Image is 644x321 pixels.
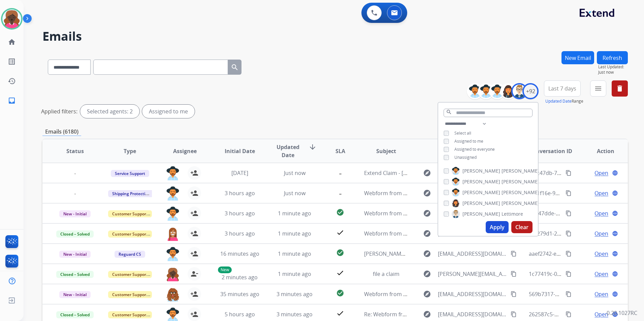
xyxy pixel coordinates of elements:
[594,209,608,217] span: Open
[438,250,507,258] span: [EMAIL_ADDRESS][DOMAIN_NAME]
[225,210,255,217] span: 3 hours ago
[166,186,180,201] img: agent-avatar
[190,250,198,258] mat-icon: person_add
[566,210,572,216] mat-icon: content_copy
[462,211,500,217] span: [PERSON_NAME]
[548,87,576,90] span: Last 7 days
[594,290,608,298] span: Open
[8,38,16,46] mat-icon: home
[190,169,198,177] mat-icon: person_add
[42,30,628,43] h2: Emails
[594,229,608,238] span: Open
[597,51,628,64] button: Refresh
[529,311,627,318] span: 262587c5-0088-4e82-9f00-db41f5ffc43c
[423,229,431,238] mat-icon: explore
[225,189,255,197] span: 3 hours ago
[373,270,399,278] span: file a claim
[336,208,344,216] mat-icon: check_circle
[336,269,344,277] mat-icon: check
[561,51,594,64] button: New Email
[335,147,345,155] span: SLA
[190,270,198,278] mat-icon: person_remove
[108,190,154,197] span: Shipping Protection
[190,209,198,217] mat-icon: person_add
[511,291,517,297] mat-icon: content_copy
[529,147,572,155] span: Conversation ID
[511,311,517,317] mat-icon: content_copy
[612,251,618,257] mat-icon: language
[173,147,197,155] span: Assignee
[545,99,572,104] button: Updated Date
[423,270,431,278] mat-icon: explore
[423,250,431,258] mat-icon: explore
[594,189,608,197] span: Open
[446,109,452,115] mat-icon: search
[273,143,303,159] span: Updated Date
[284,189,305,197] span: Just now
[108,210,152,217] span: Customer Support
[56,230,94,238] span: Closed – Solved
[2,9,21,28] img: avatar
[594,270,608,278] span: Open
[511,271,517,277] mat-icon: content_copy
[364,189,517,197] span: Webform from [EMAIL_ADDRESS][DOMAIN_NAME] on [DATE]
[309,143,317,151] mat-icon: arrow_downward
[438,290,507,298] span: [EMAIL_ADDRESS][DOMAIN_NAME]
[336,188,344,196] mat-icon: -
[423,209,431,217] mat-icon: explore
[225,311,255,318] span: 5 hours ago
[166,227,180,241] img: agent-avatar
[594,169,608,177] span: Open
[612,230,618,237] mat-icon: language
[612,291,618,297] mat-icon: language
[56,271,94,278] span: Closed – Solved
[566,251,572,257] mat-icon: content_copy
[59,251,91,258] span: New - Initial
[277,311,313,318] span: 3 minutes ago
[566,230,572,237] mat-icon: content_copy
[566,170,572,176] mat-icon: content_copy
[108,291,152,298] span: Customer Support
[166,207,180,221] img: agent-avatar
[115,251,145,258] span: Reguard CS
[336,168,344,176] mat-icon: -
[231,169,248,177] span: [DATE]
[336,228,344,237] mat-icon: check
[108,311,152,318] span: Customer Support
[522,83,539,99] div: +92
[462,168,500,174] span: [PERSON_NAME]
[438,270,507,278] span: [PERSON_NAME][EMAIL_ADDRESS][PERSON_NAME][DOMAIN_NAME]
[545,98,583,104] span: Range
[486,221,509,233] button: Apply
[336,309,344,317] mat-icon: check
[190,310,198,318] mat-icon: person_add
[502,200,539,207] span: [PERSON_NAME]
[190,290,198,298] mat-icon: person_add
[231,63,239,71] mat-icon: search
[364,250,528,257] span: [PERSON_NAME] order#1600293310 damage to kitchen table top
[220,250,259,257] span: 16 minutes ago
[70,190,80,197] span: -
[607,309,637,317] p: 0.20.1027RC
[190,189,198,197] mat-icon: person_add
[594,250,608,258] span: Open
[598,70,628,75] span: Just now
[454,146,495,152] span: Assigned to everyone
[511,251,517,257] mat-icon: content_copy
[278,210,311,217] span: 1 minute ago
[454,138,483,144] span: Assigned to me
[364,311,526,318] span: Re: Webform from [EMAIL_ADDRESS][DOMAIN_NAME] on [DATE]
[278,250,311,257] span: 1 minute ago
[612,170,618,176] mat-icon: language
[438,310,507,318] span: [EMAIL_ADDRESS][DOMAIN_NAME]
[364,169,573,177] span: Extend Claim - [PERSON_NAME] - Claim ID: e5f4c6f5-ad3a-4d4c-b13e-b364c7786b71
[124,147,136,155] span: Type
[376,147,396,155] span: Subject
[462,200,500,207] span: [PERSON_NAME]
[66,147,84,155] span: Status
[566,291,572,297] mat-icon: content_copy
[225,147,255,155] span: Initial Date
[502,168,539,174] span: [PERSON_NAME]
[529,270,632,278] span: 1c77419c-0aad-4522-ba49-e33c02124809
[42,128,81,136] p: Emails (6180)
